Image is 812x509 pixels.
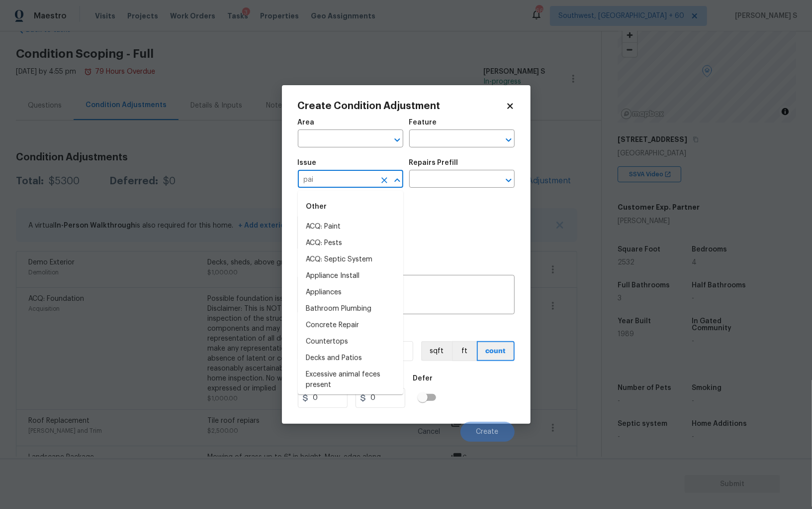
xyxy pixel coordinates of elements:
h2: Create Condition Adjustment [298,101,506,111]
button: count [477,341,515,361]
button: Cancel [402,422,456,442]
h5: Repairs Prefill [409,159,458,166]
button: Close [390,173,404,187]
li: Concrete Repair [298,317,403,334]
button: Open [390,133,404,147]
li: Bathroom Plumbing [298,301,403,317]
span: Cancel [418,428,441,436]
div: Other [298,195,403,219]
button: Clear [377,173,391,187]
li: Appliance Install [298,268,403,284]
h5: Area [298,119,315,126]
button: Open [502,133,516,147]
span: Create [476,428,499,436]
h5: Feature [409,119,437,126]
h5: Issue [298,159,317,166]
li: ACQ: Paint [298,219,403,235]
li: Decks and Patios [298,350,403,367]
button: Open [502,173,516,187]
li: ACQ: Septic System [298,252,403,268]
button: Create [460,422,515,442]
li: Countertops [298,334,403,350]
h5: Defer [413,375,433,382]
button: ft [452,341,477,361]
li: Excessive animal feces present [298,367,403,393]
li: ACQ: Pests [298,235,403,252]
li: Appliances [298,284,403,301]
button: sqft [421,341,452,361]
li: Exterior Door Pre-Hung [298,393,403,410]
